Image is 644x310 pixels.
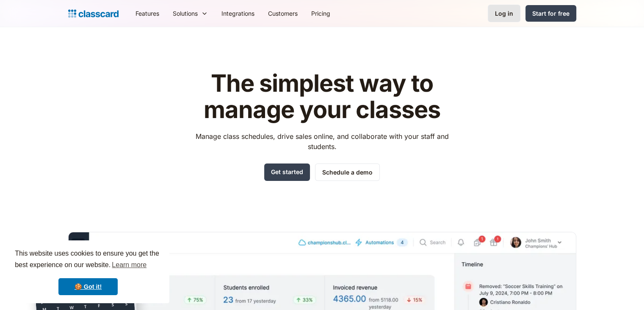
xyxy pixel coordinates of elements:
[264,163,310,181] a: Get started
[166,4,215,23] div: Solutions
[7,240,169,303] div: cookieconsent
[495,9,513,18] div: Log in
[129,4,166,23] a: Features
[488,5,520,22] a: Log in
[68,8,119,20] a: home
[315,163,380,181] a: Schedule a demo
[525,5,576,22] a: Start for free
[173,9,198,18] div: Solutions
[111,259,148,271] a: learn more about cookies
[304,4,337,23] a: Pricing
[188,70,456,123] h1: The simplest way to manage your classes
[215,4,261,23] a: Integrations
[58,278,118,295] a: dismiss cookie message
[188,131,456,152] p: Manage class schedules, drive sales online, and collaborate with your staff and students.
[15,248,161,271] span: This website uses cookies to ensure you get the best experience on our website.
[261,4,304,23] a: Customers
[532,9,569,18] div: Start for free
